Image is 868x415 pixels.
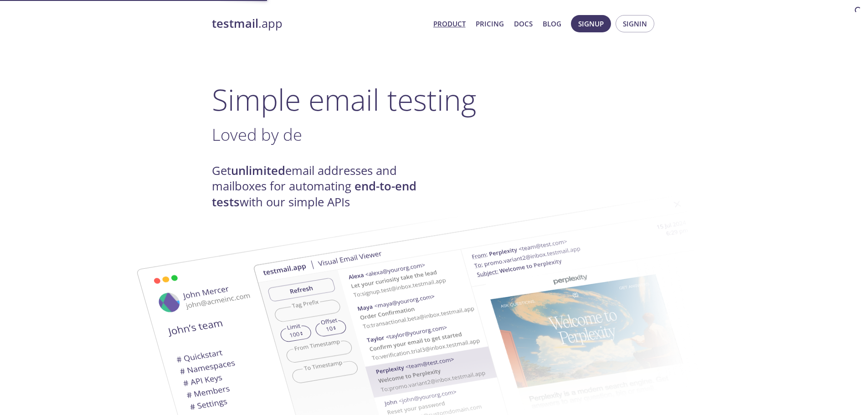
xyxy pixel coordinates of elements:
[571,15,611,32] button: Signup
[514,18,533,30] a: Docs
[476,18,504,30] a: Pricing
[212,123,302,146] span: Loved by de
[212,16,426,31] a: testmail.app
[433,18,466,30] a: Product
[212,15,258,31] strong: testmail
[212,163,434,210] h4: Get email addresses and mailboxes for automating with our simple APIs
[623,18,647,30] span: Signin
[578,18,604,30] span: Signup
[543,18,561,30] a: Blog
[616,15,654,32] button: Signin
[212,82,657,117] h1: Simple email testing
[231,163,285,179] strong: unlimited
[212,178,416,210] strong: end-to-end tests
